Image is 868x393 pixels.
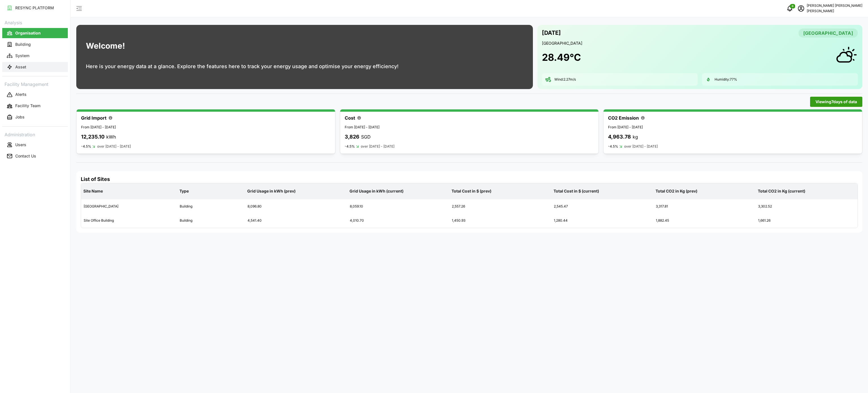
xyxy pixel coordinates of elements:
[15,92,27,97] p: Alerts
[552,214,653,228] div: 1,280.44
[450,184,550,198] p: Total Cost in $ (prev)
[2,18,68,26] p: Analysis
[2,100,68,112] a: Facility Team
[2,61,68,73] a: Asset
[15,114,25,120] p: Jobs
[245,200,347,213] div: 8,096.80
[2,112,68,123] a: Jobs
[345,125,594,130] p: From [DATE] - [DATE]
[608,144,618,149] p: -4.5%
[795,3,807,14] button: schedule
[803,29,853,37] span: [GEOGRAPHIC_DATA]
[810,97,862,107] button: Viewing7days of data
[792,4,793,8] span: 0
[2,62,68,72] button: Asset
[450,214,551,228] div: 1,450.93
[97,144,131,149] p: over [DATE] - [DATE]
[608,115,639,122] p: CO2 Emission
[608,133,631,141] p: 4,963.78
[348,200,449,213] div: 8,059.10
[345,144,355,149] p: -4.5%
[2,112,68,122] button: Jobs
[81,144,91,149] p: -4.5%
[246,184,346,198] p: Grid Usage in kWh (prev)
[345,115,355,122] p: Cost
[552,200,653,213] div: 2,545.47
[815,97,857,107] span: Viewing 7 days of data
[633,133,638,141] p: kg
[2,39,68,49] button: Building
[542,28,561,38] p: [DATE]
[654,214,755,228] div: 1,882.45
[2,89,68,100] a: Alerts
[15,42,31,47] p: Building
[654,184,754,198] p: Total CO2 in Kg (prev)
[15,142,26,148] p: Users
[2,28,68,38] button: Organisation
[348,184,448,198] p: Grid Usage in kWh (current)
[2,50,68,61] a: System
[15,5,54,11] p: RESYNC PLATFORM
[542,51,581,64] h1: 28.49 °C
[542,40,858,46] p: [GEOGRAPHIC_DATA]
[361,133,371,141] p: SGD
[654,200,755,213] div: 3,317.81
[608,125,858,130] p: From [DATE] - [DATE]
[15,30,41,36] p: Organisation
[807,8,862,14] p: [PERSON_NAME]
[2,150,68,162] a: Contact Us
[81,200,177,213] div: [GEOGRAPHIC_DATA]
[552,184,652,198] p: Total Cost in $ (current)
[81,125,331,130] p: From [DATE] - [DATE]
[81,133,105,141] p: 12,235.10
[15,153,36,159] p: Contact Us
[2,39,68,50] a: Building
[86,40,125,52] h1: Welcome!
[245,214,347,228] div: 4,541.40
[177,214,245,228] div: Building
[2,27,68,39] a: Organisation
[2,140,68,150] button: Users
[345,133,359,141] p: 3,826
[2,2,68,14] a: RESYNC PLATFORM
[2,51,68,61] button: System
[178,184,244,198] p: Type
[554,77,576,82] p: Wind: 2.27 m/s
[82,184,176,198] p: Site Name
[81,214,177,228] div: Site Office Building
[177,200,245,213] div: Building
[807,3,862,8] p: [PERSON_NAME] [PERSON_NAME]
[2,80,68,88] p: Facility Management
[15,53,29,59] p: System
[757,184,856,198] p: Total CO2 in Kg (current)
[756,200,857,213] div: 3,302.52
[2,3,68,13] button: RESYNC PLATFORM
[361,144,394,149] p: over [DATE] - [DATE]
[2,139,68,150] a: Users
[15,64,26,70] p: Asset
[348,214,449,228] div: 4,010.70
[624,144,658,149] p: over [DATE] - [DATE]
[715,77,737,82] p: Humidity: 77 %
[784,3,795,14] button: notifications
[450,200,551,213] div: 2,557.26
[2,101,68,111] button: Facility Team
[106,133,116,141] p: kWh
[2,151,68,161] button: Contact Us
[2,90,68,100] button: Alerts
[86,62,398,70] p: Here is your energy data at a glance. Explore the features here to track your energy usage and op...
[15,103,40,109] p: Facility Team
[81,115,107,122] p: Grid Import
[756,214,857,228] div: 1,661.26
[81,176,858,183] h4: List of Sites
[2,130,68,138] p: Administration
